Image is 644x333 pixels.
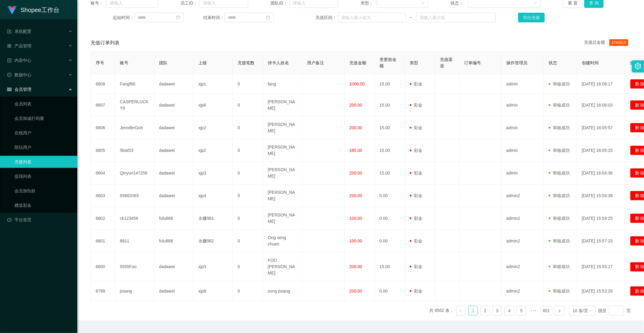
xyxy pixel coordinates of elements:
[349,239,362,243] span: 100.00
[194,162,233,184] td: xjp3
[416,13,495,22] input: 请输入最大值
[505,306,514,315] li: 4
[549,193,570,198] span: 审核成功
[549,264,570,269] span: 审核成功
[501,230,544,252] td: admin2
[349,193,362,198] span: 200.00
[91,252,115,281] td: 6800
[609,39,628,46] span: 6742819
[410,148,422,153] span: 彩金
[410,264,422,269] span: 彩金
[7,58,31,63] span: 内容中心
[429,306,454,315] li: 共 6502 条，
[194,74,233,94] td: xjp1
[91,162,115,184] td: 6804
[541,306,552,315] li: 651
[506,60,527,65] span: 操作管理员
[21,0,59,20] h1: Shopee工作台
[14,199,72,211] a: 赠送彩金
[577,230,625,252] td: [DATE] 15:57:23
[115,230,154,252] td: 8811
[154,139,194,162] td: dadawei
[233,281,263,301] td: 0
[549,289,570,293] span: 审核成功
[375,74,405,94] td: 15.00
[115,139,154,162] td: 5kiat53
[598,306,631,315] div: 跳至 页
[91,207,115,230] td: 6802
[307,60,324,65] span: 用户备注
[263,252,302,281] td: FOO [PERSON_NAME]
[194,207,233,230] td: 永赚981
[233,139,263,162] td: 0
[577,281,625,301] td: [DATE] 15:53:28
[194,117,233,139] td: xjp2
[120,60,128,65] span: 账号
[464,60,481,65] span: 订单编号
[630,60,639,65] span: 操作
[194,184,233,207] td: xjp4
[459,309,463,313] i: 图标: left
[440,57,453,68] span: 充值渠道
[14,141,72,153] a: 陪玩用户
[410,193,422,198] span: 彩金
[529,306,538,315] span: •••
[263,184,302,207] td: [PERSON_NAME]
[349,60,366,65] span: 充值金额
[349,264,362,269] span: 200.00
[584,39,631,46] div: 充值总金额：
[577,184,625,207] td: [DATE] 15:59:38
[7,87,11,91] i: 图标: table
[549,125,570,130] span: 审核成功
[154,184,194,207] td: dadawei
[375,139,405,162] td: 15.00
[410,125,422,130] span: 彩金
[549,216,570,221] span: 审核成功
[194,139,233,162] td: xjp2
[91,139,115,162] td: 6805
[7,87,31,92] span: 会员管理
[529,306,538,315] li: 向后 5 页
[263,117,302,139] td: [PERSON_NAME]
[501,252,544,281] td: admin2
[91,94,115,117] td: 6807
[492,306,502,315] li: 3
[194,252,233,281] td: xjp3
[91,230,115,252] td: 6801
[577,139,625,162] td: [DATE] 16:05:15
[263,281,302,301] td: song jixiang
[577,162,625,184] td: [DATE] 16:04:36
[115,162,154,184] td: Qinyun147258
[375,162,405,184] td: 15.00
[7,29,11,34] i: 图标: form
[577,252,625,281] td: [DATE] 15:55:17
[233,184,263,207] td: 0
[14,170,72,182] a: 提现列表
[176,15,180,20] i: 图标: calendar
[14,185,72,197] a: 会员加扣款
[233,252,263,281] td: 0
[501,117,544,139] td: admin
[469,306,478,315] a: 1
[263,139,302,162] td: [PERSON_NAME]
[263,207,302,230] td: [PERSON_NAME]
[233,94,263,117] td: 0
[501,281,544,301] td: admin2
[154,117,194,139] td: dadawei
[375,117,405,139] td: 15.00
[338,13,406,22] input: 请输入最小值为
[541,306,552,315] a: 651
[573,306,588,315] div: 10 条/页
[501,162,544,184] td: admin
[7,44,11,48] i: 图标: appstore-o
[549,148,570,153] span: 审核成功
[7,29,31,34] span: 系统配置
[375,184,405,207] td: 0.00
[375,252,405,281] td: 15.00
[555,306,564,315] li: 下一页
[14,98,72,110] a: 会员列表
[501,207,544,230] td: admin2
[91,281,115,301] td: 6799
[194,281,233,301] td: xjp8
[194,94,233,117] td: xjp6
